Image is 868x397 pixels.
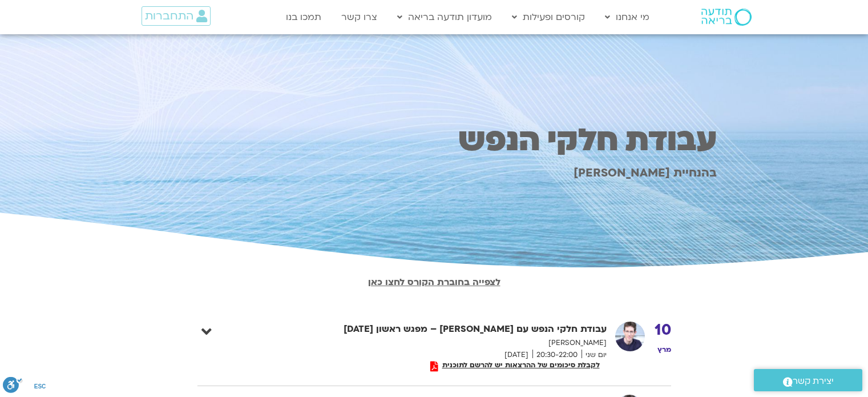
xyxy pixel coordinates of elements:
[701,9,752,26] img: תודעה בריאה
[327,322,607,337] strong: עבודת חלקי הנפש עם [PERSON_NAME] – מפגש ראשון [DATE]
[145,10,193,22] span: התחברות
[532,349,582,361] span: 20:30-22:00
[336,6,383,28] a: צרו קשר
[655,322,671,339] strong: 10
[582,349,607,361] span: יום שני
[793,374,834,389] span: יצירת קשר
[438,361,604,369] span: לקבלת סיכומים של ההרצאות יש להרשם לתוכנית
[426,361,604,372] a: לקבלת סיכומים של ההרצאות יש להרשם לתוכנית
[506,6,591,28] a: קורסים ופעילות
[391,6,498,28] a: מועדון תודעה בריאה
[599,6,655,28] a: מי אנחנו
[754,369,862,391] a: יצירת קשר
[152,126,717,155] h1: עבודת חלקי הנפש
[657,345,671,354] span: מרץ
[368,276,500,288] a: לצפייה בחוברת הקורס לחצו כאן
[327,337,607,349] p: [PERSON_NAME]
[500,349,532,361] span: [DATE]
[152,166,717,179] h1: בהנחיית [PERSON_NAME]
[280,6,327,28] a: תמכו בנו
[142,6,211,26] a: התחברות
